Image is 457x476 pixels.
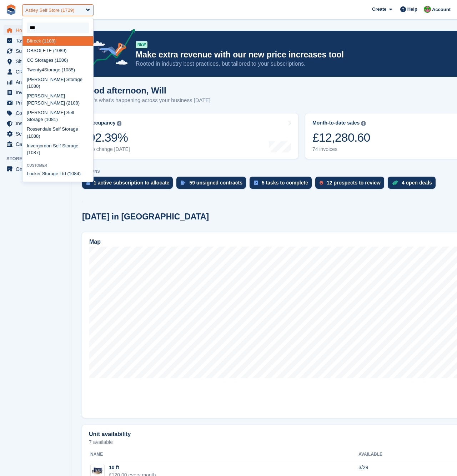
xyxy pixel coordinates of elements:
[82,86,211,95] h1: Good afternoon, Will
[82,212,209,222] h2: [DATE] in [GEOGRAPHIC_DATA]
[4,56,67,66] a: menu
[22,65,93,75] div: Twenty4Storage ( 5)
[181,181,186,185] img: contract_signature_icon-13c848040528278c33f63329250d36e43548de30e8caae1d1a13099fd9432cc5.svg
[432,6,451,13] span: Account
[16,56,59,66] span: Sites
[16,139,59,149] span: Capital
[16,98,59,108] span: Pricing
[89,120,115,126] div: Occupancy
[22,108,93,125] div: [PERSON_NAME] Self Storage ( 1)
[16,129,59,139] span: Settings
[22,141,93,158] div: Invergordon Self Storage ( 7)
[392,180,398,185] img: deal-1b604bf984904fb50ccaf53a9ad4b4a5d6e5aea283cecdc64d6e3604feb123c2.svg
[69,171,77,176] span: 108
[4,36,67,46] a: menu
[327,180,381,186] div: 12 prospects to review
[22,46,93,55] div: OBSOLETE ( 9)
[189,180,242,186] div: 59 unsigned contracts
[28,150,36,155] span: 108
[4,129,67,139] a: menu
[176,177,250,192] a: 59 unsigned contracts
[16,77,59,87] span: Analytics
[6,155,71,162] span: Storefront
[4,98,67,108] a: menu
[312,146,370,152] div: 74 invoices
[16,87,59,97] span: Invoices
[4,164,67,174] a: menu
[117,121,121,126] img: icon-info-grey-7440780725fd019a000dd9b08b2336e03edf1995a4989e88bcd33f0948082b44.svg
[46,117,54,122] span: 108
[85,29,135,70] img: price-adjustments-announcement-icon-8257ccfd72463d97f412b2fc003d46551f7dbcb40ab6d574587a9cd5c0d94...
[312,130,370,145] div: £12,280.60
[6,4,16,15] img: stora-icon-8386f47178a22dfd0bd8f6a31ec36ba5ce8667c1dd55bd0f319d3a0aa187defe.svg
[22,169,93,178] div: Locker Storage Ltd ( 4)
[402,180,432,186] div: 4 open deals
[28,83,36,89] span: 108
[4,139,67,149] a: menu
[89,449,358,460] th: Name
[16,67,59,77] span: CRM
[372,6,386,13] span: Create
[22,36,93,46] div: Bitrock (1 )
[262,180,308,186] div: 5 tasks to complete
[361,121,366,126] img: icon-info-grey-7440780725fd019a000dd9b08b2336e03edf1995a4989e88bcd33f0948082b44.svg
[4,67,67,77] a: menu
[388,177,439,192] a: 4 open deals
[22,178,93,188] div: High Sierra Storage ( 2)
[250,177,315,192] a: 5 tasks to complete
[81,113,298,159] a: Occupancy 92.39% No change [DATE]
[16,108,59,118] span: Coupons
[254,181,258,185] img: task-75834270c22a3079a89374b754ae025e5fb1db73e45f91037f5363f120a921f8.svg
[28,133,36,139] span: 108
[312,120,360,126] div: Month-to-date sales
[320,181,323,185] img: prospect-51fa495bee0391a8d652442698ab0144808aea92771e9ea1ae160a38d050c398.svg
[4,87,67,97] a: menu
[358,449,455,460] th: Available
[89,146,130,152] div: No change [DATE]
[56,57,64,63] span: 108
[82,177,176,192] a: 1 active subscription to allocate
[16,164,59,174] span: Online Store
[22,55,93,65] div: CC Storages ( 6)
[86,181,90,185] img: active_subscription_to_allocate_icon-d502201f5373d7db506a760aba3b589e785aa758c864c3986d89f69b8ff3...
[22,163,93,167] div: Customer
[315,177,388,192] a: 12 prospects to review
[63,67,71,72] span: 108
[4,77,67,87] a: menu
[89,239,101,245] h2: Map
[16,25,59,35] span: Home
[22,125,93,141] div: Rossendale Self Storage ( 8)
[22,91,93,108] div: [PERSON_NAME] [PERSON_NAME] (2 )
[70,100,78,106] span: 108
[4,108,67,118] a: menu
[46,38,54,44] span: 108
[89,431,131,437] h2: Unit availability
[424,6,431,13] img: Will McNeilly
[4,118,67,128] a: menu
[25,7,74,14] div: Astley Self Store (1729)
[4,25,67,35] a: menu
[55,48,62,53] span: 108
[82,96,211,105] p: Here's what's happening across your business [DATE]
[94,180,169,186] div: 1 active subscription to allocate
[16,118,59,128] span: Insurance
[109,464,156,471] div: 10 ft
[16,36,59,46] span: Tasks
[89,130,130,145] div: 92.39%
[16,46,59,56] span: Subscriptions
[22,75,93,91] div: [PERSON_NAME] Storage ( 0)
[4,46,67,56] a: menu
[136,41,147,48] div: NEW
[407,6,417,13] span: Help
